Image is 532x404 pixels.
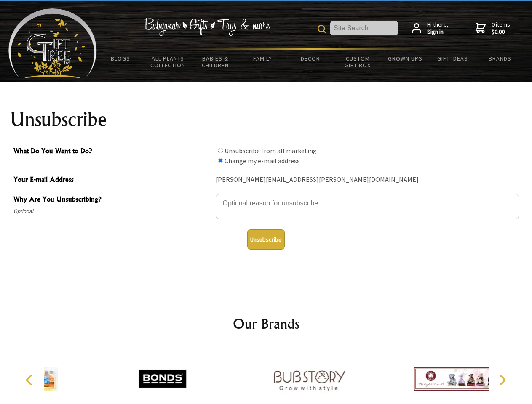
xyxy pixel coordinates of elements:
[334,50,382,74] a: Custom Gift Box
[13,174,211,186] span: Your E-mail Address
[492,21,510,36] span: 0 items
[21,371,40,389] button: Previous
[225,157,300,165] label: Change my e-mail address
[427,21,449,36] span: Hi there,
[216,194,519,219] textarea: Why Are You Unsubscribing?
[381,50,429,67] a: Grown Ups
[192,50,239,74] a: Babies & Children
[8,8,97,78] img: Babyware - Gifts - Toys and more...
[218,158,223,163] input: What Do You Want to Do?
[429,50,476,67] a: Gift Ideas
[286,50,334,67] a: Decor
[476,50,524,67] a: Brands
[13,206,211,216] span: Optional
[10,109,522,130] h1: Unsubscribe
[493,371,511,389] button: Next
[427,28,449,36] strong: Sign in
[144,50,192,74] a: All Plants Collection
[17,314,516,334] h2: Our Brands
[144,18,270,36] img: Babywear - Gifts - Toys & more
[13,194,211,206] span: Why Are You Unsubscribing?
[225,146,317,155] label: Unsubscribe from all marketing
[13,146,211,158] span: What Do You Want to Do?
[476,21,510,36] a: 0 items$0.00
[239,50,287,67] a: Family
[492,28,510,36] strong: $0.00
[216,173,519,186] div: [PERSON_NAME][EMAIL_ADDRESS][PERSON_NAME][DOMAIN_NAME]
[330,21,398,35] input: Site Search
[218,148,223,153] input: What Do You Want to Do?
[318,25,326,33] img: product search
[412,21,449,36] a: Hi there,Sign in
[247,229,285,250] button: Unsubscribe
[97,50,144,67] a: BLOGS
